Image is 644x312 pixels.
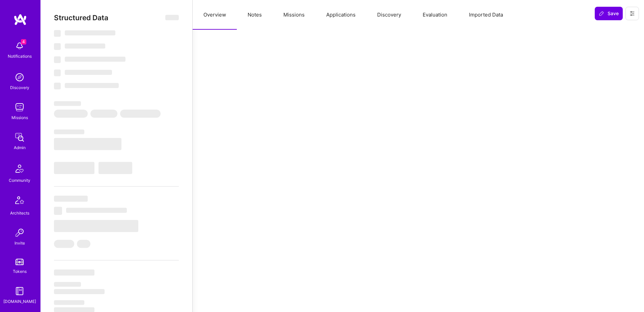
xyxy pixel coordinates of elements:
span: ‌ [65,70,112,75]
span: ‌ [54,30,61,37]
span: 4 [21,39,26,45]
span: ‌ [54,282,81,287]
div: Community [9,177,30,184]
img: logo [13,13,27,26]
div: Tokens [13,268,27,275]
span: ‌ [54,240,74,248]
img: Invite [13,226,26,239]
div: Invite [15,239,25,247]
span: ‌ [54,196,88,202]
span: ‌ [54,220,138,232]
span: ‌ [54,69,61,76]
span: ‌ [65,57,125,62]
span: ‌ [65,83,119,88]
span: Save [599,10,619,17]
span: ‌ [77,240,90,248]
img: teamwork [13,101,26,114]
span: ‌ [54,300,84,305]
div: Missions [11,114,28,121]
div: Notifications [8,53,32,60]
span: Structured Data [54,13,108,22]
img: guide book [13,284,26,298]
img: bell [13,39,26,53]
span: ‌ [99,162,132,174]
img: discovery [13,70,26,84]
span: ‌ [54,101,81,106]
span: ‌ [54,207,62,215]
span: ‌ [54,83,61,89]
span: ‌ [54,43,61,50]
span: ‌ [65,44,105,49]
span: ‌ [54,56,61,63]
img: Community [11,161,28,177]
img: Architects [11,193,28,209]
span: ‌ [54,138,121,150]
span: ‌ [54,289,105,294]
span: ‌ [90,110,117,118]
span: ‌ [65,30,115,35]
span: ‌ [54,130,84,134]
span: ‌ [66,208,127,213]
div: Admin [14,144,26,151]
span: ‌ [165,15,179,20]
span: ‌ [54,110,88,118]
div: Discovery [10,84,29,91]
button: Save [595,7,623,20]
span: ‌ [120,110,161,118]
img: tokens [16,259,24,265]
div: Architects [10,209,29,217]
img: admin teamwork [13,131,26,144]
span: ‌ [54,270,94,276]
span: ‌ [54,162,94,174]
div: [DOMAIN_NAME] [3,298,36,305]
